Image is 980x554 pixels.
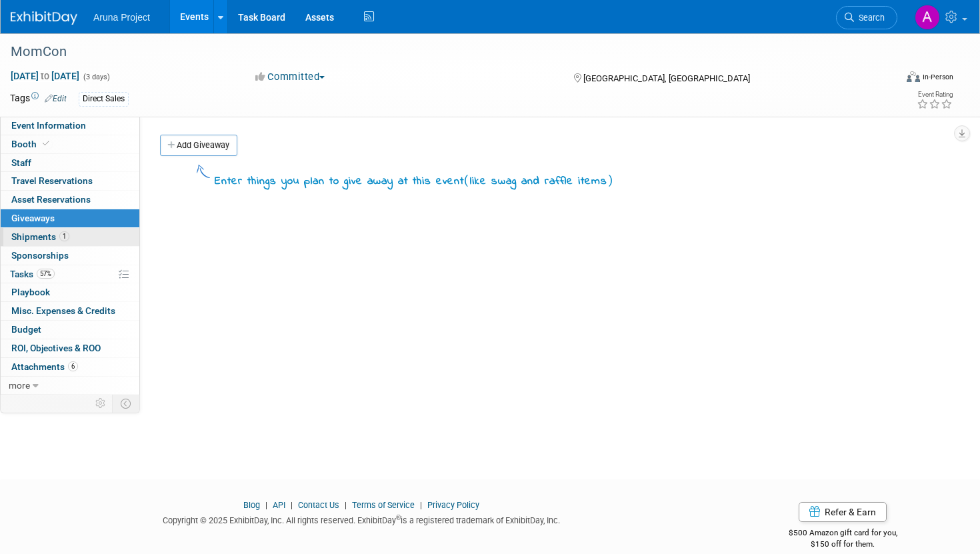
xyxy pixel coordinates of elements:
[607,173,613,187] span: )
[10,91,67,107] td: Tags
[11,250,69,261] span: Sponsorships
[1,265,139,283] a: Tasks57%
[1,302,139,320] a: Misc. Expenses & Credits
[11,11,77,25] img: ExhibitDay
[89,395,113,412] td: Personalize Event Tab Strip
[11,120,86,131] span: Event Information
[1,117,139,135] a: Event Information
[1,135,139,153] a: Booth
[79,92,129,106] div: Direct Sales
[733,519,953,549] div: $500 Amazon gift card for you,
[799,502,887,522] a: Refer & Earn
[1,209,139,227] a: Giveaways
[11,213,55,223] span: Giveaways
[113,395,140,412] td: Toggle Event Tabs
[1,228,139,246] a: Shipments1
[11,175,93,186] span: Travel Reservations
[1,154,139,172] a: Staff
[45,94,67,103] a: Edit
[298,500,339,510] a: Contact Us
[93,12,150,23] span: Aruna Project
[262,500,271,510] span: |
[11,324,41,335] span: Budget
[11,343,101,353] span: ROI, Objectives & ROO
[6,40,873,64] div: MomCon
[11,139,52,149] span: Booth
[273,500,285,510] a: API
[1,191,139,209] a: Asset Reservations
[352,500,415,510] a: Terms of Service
[396,514,401,521] sup: ®
[10,269,55,279] span: Tasks
[82,73,110,81] span: (3 days)
[9,380,30,391] span: more
[1,358,139,376] a: Attachments6
[854,13,885,23] span: Search
[287,500,296,510] span: |
[917,91,953,98] div: Event Rating
[43,140,49,147] i: Booth reservation complete
[251,70,330,84] button: Committed
[915,5,940,30] img: April Berg
[10,511,713,527] div: Copyright © 2025 ExhibitDay, Inc. All rights reserved. ExhibitDay is a registered trademark of Ex...
[11,194,91,205] span: Asset Reservations
[341,500,350,510] span: |
[836,6,897,29] a: Search
[813,69,953,89] div: Event Format
[11,361,78,372] span: Attachments
[11,231,69,242] span: Shipments
[417,500,425,510] span: |
[243,500,260,510] a: Blog
[1,172,139,190] a: Travel Reservations
[59,231,69,241] span: 1
[1,339,139,357] a: ROI, Objectives & ROO
[1,247,139,265] a: Sponsorships
[11,305,115,316] span: Misc. Expenses & Credits
[68,361,78,371] span: 6
[11,287,50,297] span: Playbook
[427,500,479,510] a: Privacy Policy
[215,172,613,190] div: Enter things you plan to give away at this event like swag and raffle items
[37,269,55,279] span: 57%
[11,157,31,168] span: Staff
[733,539,953,550] div: $150 off for them.
[39,71,51,81] span: to
[464,173,470,187] span: (
[1,283,139,301] a: Playbook
[1,321,139,339] a: Budget
[922,72,953,82] div: In-Person
[160,135,237,156] a: Add Giveaway
[10,70,80,82] span: [DATE] [DATE]
[907,71,920,82] img: Format-Inperson.png
[1,377,139,395] a: more
[583,73,750,83] span: [GEOGRAPHIC_DATA], [GEOGRAPHIC_DATA]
